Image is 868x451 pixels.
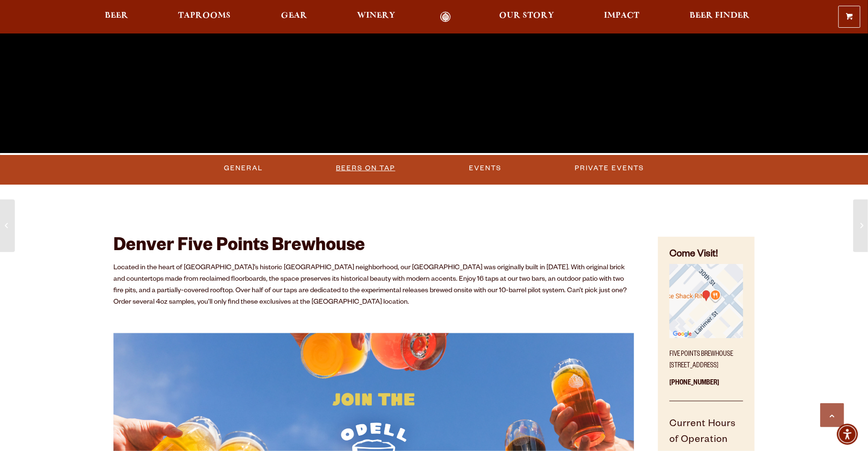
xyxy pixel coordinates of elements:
a: Odell Home [427,11,463,22]
p: Five Points Brewhouse [STREET_ADDRESS] [669,343,743,372]
a: Taprooms [172,11,237,22]
p: Located in the heart of [GEOGRAPHIC_DATA]’s historic [GEOGRAPHIC_DATA] neighborhood, our [GEOGRAP... [113,263,634,308]
h2: Denver Five Points Brewhouse [113,237,634,258]
a: Impact [598,11,646,22]
a: Scroll to top [820,403,844,427]
a: Beer Finder [683,11,756,22]
span: Beer [105,12,128,20]
p: [PHONE_NUMBER] [669,372,743,401]
span: Beer Finder [690,12,750,20]
a: General [220,157,267,179]
span: Our Story [499,12,554,20]
a: Beer [99,11,134,22]
a: Gear [275,11,313,22]
h4: Come Visit! [669,248,743,262]
span: Impact [604,12,640,20]
a: Beers on Tap [332,157,399,179]
a: Private Events [571,157,648,179]
span: Gear [281,12,307,20]
a: Events [465,157,505,179]
a: Winery [351,11,401,22]
img: Small thumbnail of location on map [669,264,743,338]
div: Accessibility Menu [837,424,858,445]
a: Our Story [493,11,560,22]
span: Taprooms [178,12,231,20]
span: Winery [357,12,395,20]
a: Find on Google Maps (opens in a new window) [669,333,743,341]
